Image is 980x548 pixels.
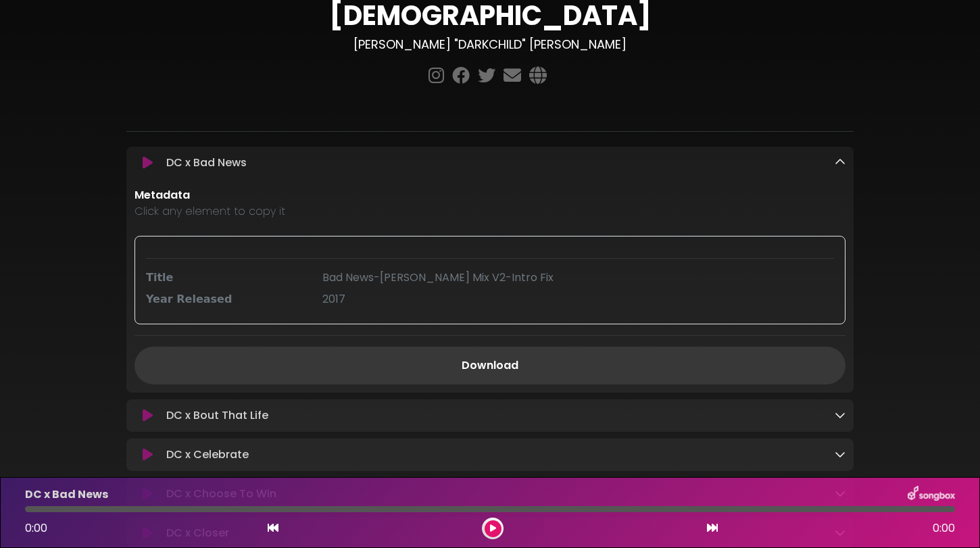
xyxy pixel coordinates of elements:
[166,155,247,171] p: DC x Bad News
[166,407,268,424] p: DC x Bout That Life
[322,291,345,307] span: 2017
[134,203,846,220] p: Click any element to copy it
[933,520,955,537] span: 0:00
[25,520,47,536] span: 0:00
[322,270,554,285] span: Bad News-[PERSON_NAME] Mix V2-Intro Fix
[166,447,249,463] p: DC x Celebrate
[138,291,314,307] div: Year Released
[134,187,846,203] p: Metadata
[25,487,108,503] p: DC x Bad News
[908,486,955,503] img: songbox-logo-white.png
[126,37,854,52] h3: [PERSON_NAME] "DARKCHILD" [PERSON_NAME]
[134,347,846,384] a: Download
[138,270,314,286] div: Title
